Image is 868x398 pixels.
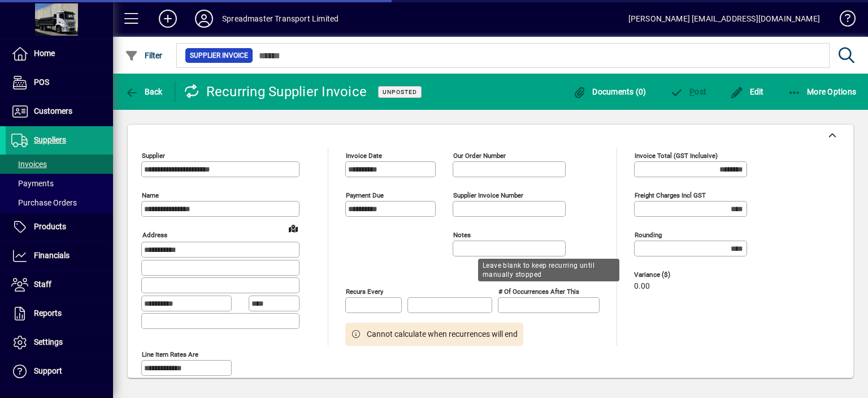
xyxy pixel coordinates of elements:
span: P [689,87,695,96]
div: Recurring Supplier Invoice [184,83,367,101]
span: Purchase Orders [11,198,77,207]
span: Customers [34,106,72,115]
div: [PERSON_NAME] [EMAIL_ADDRESS][DOMAIN_NAME] [628,10,820,28]
mat-label: Rounding [635,231,662,239]
span: Products [34,222,66,231]
span: Settings [34,337,63,346]
app-page-header-button: Back [113,82,175,102]
a: Staff [6,271,113,299]
span: More Options [788,87,857,96]
mat-label: Our order number [453,152,506,160]
mat-label: Freight charges incl GST [635,191,706,199]
div: Spreadmaster Transport Limited [222,10,338,28]
a: Reports [6,299,113,328]
a: Purchase Orders [6,193,113,212]
button: More Options [785,82,860,102]
span: Staff [34,280,51,289]
a: Invoices [6,155,113,174]
button: Documents (0) [570,82,649,102]
a: Products [6,213,113,241]
span: ost [670,87,707,96]
button: Add [150,8,186,29]
mat-label: Invoice Total (GST inclusive) [635,152,718,160]
span: Back [125,87,163,96]
span: Suppliers [34,135,66,144]
span: POS [34,78,49,87]
button: Back [122,82,166,102]
button: Profile [186,8,222,29]
span: Cannot calculate when recurrences will end [367,328,518,340]
mat-label: Supplier [142,152,165,160]
button: Post [667,82,710,102]
a: Settings [6,328,113,357]
a: Financials [6,242,113,270]
a: Home [6,40,113,68]
a: POS [6,69,113,97]
span: Financials [34,251,70,260]
a: Payments [6,174,113,193]
span: Documents (0) [573,87,646,96]
mat-label: Line item rates are [142,350,198,358]
mat-label: Supplier invoice number [453,191,523,199]
span: Invoices [11,160,47,169]
mat-label: Payment due [346,191,384,199]
span: Variance ($) [634,271,702,279]
span: Unposted [383,88,417,96]
mat-label: # of occurrences after this [498,288,579,296]
mat-label: Name [142,191,159,199]
span: Edit [730,87,764,96]
span: Home [34,49,55,58]
span: Payments [11,179,54,188]
span: Supplier Invoice [190,50,248,61]
mat-label: Recurs every [346,288,383,296]
div: Leave blank to keep recurring until manually stopped [478,259,619,281]
a: Customers [6,97,113,126]
a: Support [6,357,113,386]
span: Support [34,366,62,375]
span: 0.00 [634,282,650,291]
span: Filter [125,51,163,60]
button: Filter [122,45,166,66]
button: Edit [727,82,767,102]
mat-label: Invoice date [346,152,382,160]
a: View on map [284,219,302,237]
a: Knowledge Base [831,2,854,39]
mat-label: Notes [453,231,471,239]
span: Reports [34,309,62,318]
